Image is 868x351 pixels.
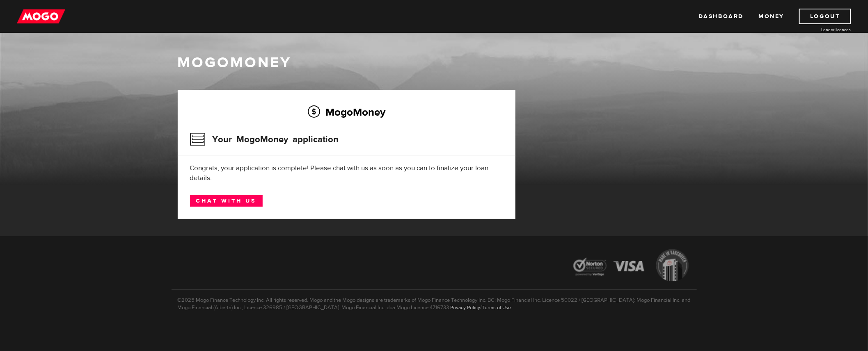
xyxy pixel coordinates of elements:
[172,289,697,311] p: ©2025 Mogo Finance Technology Inc. All rights reserved. Mogo and the Mogo designs are trademarks ...
[190,195,263,207] a: Chat with us
[482,304,511,311] a: Terms of Use
[566,243,697,289] img: legal-icons-92a2ffecb4d32d839781d1b4e4802d7b.png
[799,9,851,24] a: Logout
[699,9,744,24] a: Dashboard
[190,103,503,121] h2: MogoMoney
[190,163,503,183] div: Congrats, your application is complete! Please chat with us as soon as you can to finalize your l...
[178,54,691,71] h1: MogoMoney
[758,9,784,24] a: Money
[17,9,65,24] img: mogo_logo-11ee424be714fa7cbb0f0f49df9e16ec.png
[190,129,339,150] h3: Your MogoMoney application
[790,27,851,33] a: Lender licences
[451,304,481,311] a: Privacy Policy
[704,160,868,351] iframe: LiveChat chat widget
